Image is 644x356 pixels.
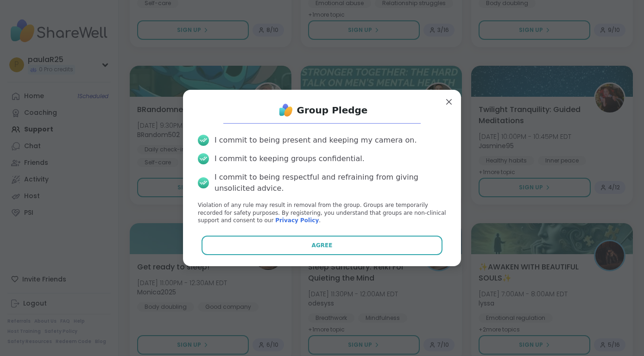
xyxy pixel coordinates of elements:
button: Agree [202,236,443,255]
div: I commit to being present and keeping my camera on. [215,135,417,146]
span: Agree [312,241,333,250]
div: I commit to being respectful and refraining from giving unsolicited advice. [215,172,446,194]
h1: Group Pledge [297,104,368,117]
p: Violation of any rule may result in removal from the group. Groups are temporarily recorded for s... [198,201,446,225]
a: Privacy Policy [275,217,319,224]
img: ShareWell Logo [277,101,295,119]
div: I commit to keeping groups confidential. [215,153,365,164]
